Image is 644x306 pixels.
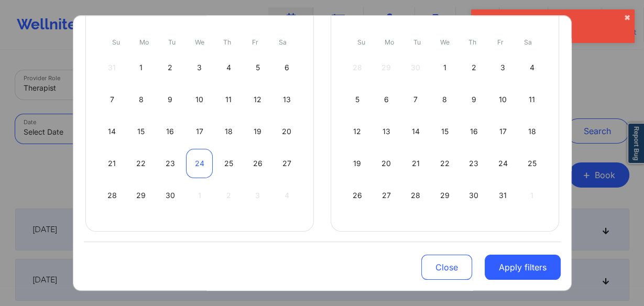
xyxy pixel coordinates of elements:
[373,181,400,210] div: Mon Oct 27 2025
[157,149,184,178] div: Tue Sep 23 2025
[157,181,184,210] div: Tue Sep 30 2025
[431,53,458,82] div: Wed Oct 01 2025
[461,117,487,146] div: Thu Oct 16 2025
[461,149,487,178] div: Thu Oct 23 2025
[244,85,271,114] div: Fri Sep 12 2025
[274,85,300,114] div: Sat Sep 13 2025
[413,38,421,46] abbr: Tuesday
[168,38,176,46] abbr: Tuesday
[461,181,487,210] div: Thu Oct 30 2025
[252,38,258,46] abbr: Friday
[215,117,242,146] div: Thu Sep 18 2025
[344,149,371,178] div: Sun Oct 19 2025
[244,117,271,146] div: Fri Sep 19 2025
[223,38,231,46] abbr: Thursday
[244,149,271,178] div: Fri Sep 26 2025
[128,53,155,82] div: Mon Sep 01 2025
[461,85,487,114] div: Thu Oct 09 2025
[186,117,213,146] div: Wed Sep 17 2025
[186,149,213,178] div: Wed Sep 24 2025
[485,255,561,280] button: Apply filters
[195,38,204,46] abbr: Wednesday
[244,53,271,82] div: Fri Sep 05 2025
[519,53,545,82] div: Sat Oct 04 2025
[431,85,458,114] div: Wed Oct 08 2025
[524,38,532,46] abbr: Saturday
[99,85,126,114] div: Sun Sep 07 2025
[373,117,400,146] div: Mon Oct 13 2025
[274,53,300,82] div: Sat Sep 06 2025
[99,149,126,178] div: Sun Sep 21 2025
[519,117,545,146] div: Sat Oct 18 2025
[139,38,149,46] abbr: Monday
[112,38,120,46] abbr: Sunday
[402,181,429,210] div: Tue Oct 28 2025
[461,53,487,82] div: Thu Oct 02 2025
[215,53,242,82] div: Thu Sep 04 2025
[489,53,516,82] div: Fri Oct 03 2025
[128,181,155,210] div: Mon Sep 29 2025
[519,149,545,178] div: Sat Oct 25 2025
[274,117,300,146] div: Sat Sep 20 2025
[624,14,630,22] button: close
[402,149,429,178] div: Tue Oct 21 2025
[489,117,516,146] div: Fri Oct 17 2025
[186,85,213,114] div: Wed Sep 10 2025
[344,117,371,146] div: Sun Oct 12 2025
[421,255,472,280] button: Close
[99,117,126,146] div: Sun Sep 14 2025
[128,117,155,146] div: Mon Sep 15 2025
[402,85,429,114] div: Tue Oct 07 2025
[344,85,371,114] div: Sun Oct 05 2025
[373,85,400,114] div: Mon Oct 06 2025
[489,181,516,210] div: Fri Oct 31 2025
[215,149,242,178] div: Thu Sep 25 2025
[431,117,458,146] div: Wed Oct 15 2025
[357,38,365,46] abbr: Sunday
[186,53,213,82] div: Wed Sep 03 2025
[279,38,287,46] abbr: Saturday
[489,149,516,178] div: Fri Oct 24 2025
[385,38,394,46] abbr: Monday
[431,181,458,210] div: Wed Oct 29 2025
[489,85,516,114] div: Fri Oct 10 2025
[274,149,300,178] div: Sat Sep 27 2025
[157,53,184,82] div: Tue Sep 02 2025
[519,85,545,114] div: Sat Oct 11 2025
[157,117,184,146] div: Tue Sep 16 2025
[440,38,450,46] abbr: Wednesday
[497,38,504,46] abbr: Friday
[128,85,155,114] div: Mon Sep 08 2025
[431,149,458,178] div: Wed Oct 22 2025
[373,149,400,178] div: Mon Oct 20 2025
[215,85,242,114] div: Thu Sep 11 2025
[468,38,476,46] abbr: Thursday
[99,181,126,210] div: Sun Sep 28 2025
[344,181,371,210] div: Sun Oct 26 2025
[157,85,184,114] div: Tue Sep 09 2025
[402,117,429,146] div: Tue Oct 14 2025
[128,149,155,178] div: Mon Sep 22 2025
